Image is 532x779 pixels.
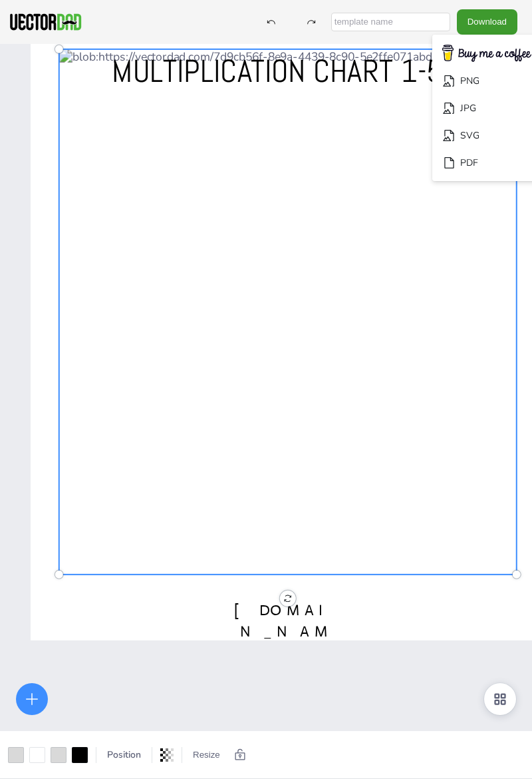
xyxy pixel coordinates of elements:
span: MULTIPLICATION CHART 1-50 [112,51,460,91]
button: Download [457,9,517,34]
img: VectorDad-1.png [8,12,83,32]
span: Position [104,748,144,761]
button: Resize [188,744,225,766]
span: [DOMAIN_NAME] [234,601,338,662]
input: template name [331,13,450,31]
